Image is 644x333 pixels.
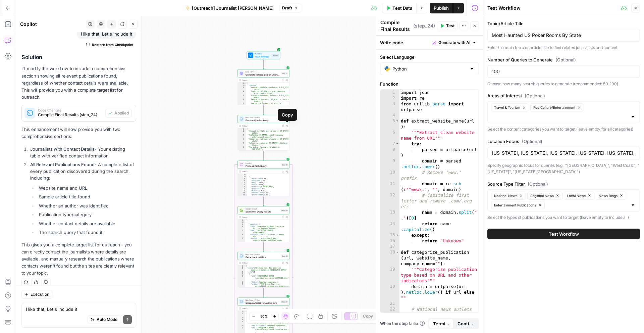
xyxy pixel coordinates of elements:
span: Test [446,23,454,29]
input: e.g., "AI in Healthcare", "Sustainable Energy Solutions" [492,32,636,39]
div: 2 [238,176,247,178]
div: 1 [238,311,245,313]
g: Edge from step_17 to step_18 [263,105,264,115]
span: Execution [31,291,49,297]
button: Generate with AI [430,38,479,47]
button: Publish [430,3,453,13]
div: 9 [380,158,399,170]
div: 3 [238,134,246,138]
div: Step 20 [281,209,288,212]
div: Step 21 [281,254,288,257]
span: Toggle code folding, rows 1 through 25 [243,265,245,267]
div: Step 19 [281,163,288,166]
li: Whether an author was identified [37,202,136,209]
span: Toggle code folding, rows 3 through 56 [243,317,245,319]
div: WorkflowInput SettingsInputs [237,51,289,59]
div: 6 [238,281,245,283]
span: Restore from Checkpoint [92,42,133,47]
span: Run Code · Python [246,116,280,119]
p: Enter the main topic or article title to find related journalists and content [487,44,640,51]
button: Applied [105,109,132,117]
button: Test [437,21,458,30]
div: 23 [380,312,399,318]
input: e.g., "United States", "West Coast", "California" [492,150,636,156]
div: 14 [380,221,399,232]
div: 20 [380,284,399,301]
span: Toggle code folding, rows 4 through 8 [243,273,245,275]
div: Output [242,125,280,127]
span: Scrape Articles for Author Info [246,301,279,304]
li: Whether contact details are available [37,220,136,227]
span: Toggle code folding, rows 3 through 24 [243,271,245,273]
div: 12 [380,192,399,209]
input: Python [392,65,467,72]
li: Publication type/category [37,211,136,218]
div: Step 17 [281,72,288,75]
span: Toggle code folding, rows 5 through 16 [395,118,399,124]
strong: All Relevant Publications Found [30,162,95,167]
div: 17 [380,244,399,249]
div: 22 [380,306,399,312]
div: 7 [238,238,245,246]
button: Test Data [382,3,416,13]
strong: Journalists with Contact Details [30,146,95,152]
span: Publish [434,5,449,11]
span: Draft [282,5,292,11]
p: I'll modify the workflow to include a comprehensive section showing all relevant publications fou... [21,65,136,101]
div: 3 [238,317,245,319]
div: 6 [238,146,246,150]
div: Google SearchSearch for Query ResultsStep 20Output[ { "position":1, "title":"Immersive NestFest E... [237,206,289,242]
div: 2 [238,85,246,87]
span: Search for Query Results [246,210,279,213]
label: Select Language [380,54,479,60]
textarea: Compile Final Results [380,19,412,33]
span: Toggle code folding, rows 1 through 2851 [245,174,247,176]
div: 2 [238,313,245,317]
div: 3 [238,178,247,180]
g: Edge from step_19 to step_20 [263,196,264,206]
div: Inputs [273,54,279,57]
span: Terminate Workflow [433,320,449,327]
div: 4 [238,180,247,182]
span: Toggle code folding, rows 1 through 103 [244,83,246,85]
div: 4 [238,91,246,95]
div: 6 [238,234,245,238]
div: 10 [380,170,399,181]
li: - Your existing table with verified contact information [29,146,136,159]
div: IterationProcess Each QueryStep 19Output[ { "first_name": null, "last_name": null, "email": null,... [237,161,289,196]
a: When the step fails: [380,321,425,327]
label: Number of Queries to Generate [487,56,640,63]
div: 3 [238,271,245,273]
span: News Blogs [599,193,618,198]
span: Workflow [255,52,271,55]
div: Output [242,216,280,219]
div: 4 [238,319,245,321]
div: 4 [238,138,246,142]
g: Edge from start to step_17 [263,59,264,69]
span: Run Code · Python [246,299,279,301]
div: 4 [238,273,245,275]
button: [Outreach] Journalist [PERSON_NAME] [182,3,278,13]
span: Generate with AI [438,40,470,46]
div: 5 [238,142,246,146]
span: (Optional) [522,138,542,145]
button: Restore from Checkpoint [84,41,136,49]
span: Continue [458,320,474,327]
span: (Optional) [528,181,548,187]
button: National News [491,192,526,200]
span: Toggle code folding, rows 1 through 101 [244,128,246,130]
span: Toggle code folding, rows 2 through 102 [244,85,246,87]
button: Local News [564,192,594,200]
div: 4 [380,112,399,118]
button: Regional News [527,192,562,200]
div: 5 [238,182,247,184]
div: 5 [238,230,245,234]
span: Code Changes [38,108,103,112]
div: 15 [380,232,399,238]
div: 8 [238,188,247,190]
label: Areas of Interest [487,92,640,99]
div: 18 [380,249,399,267]
div: 21 [380,301,399,306]
div: Step 22 [281,300,288,303]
